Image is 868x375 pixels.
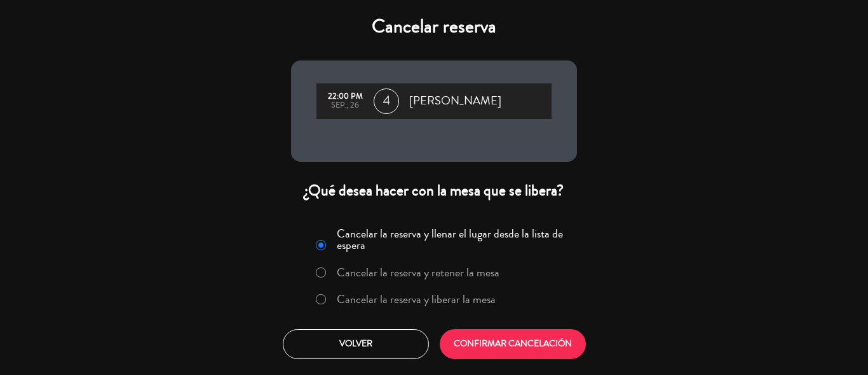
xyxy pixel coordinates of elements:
[323,101,367,110] div: sep., 26
[291,15,577,38] h4: Cancelar reserva
[409,92,501,111] span: [PERSON_NAME]
[374,88,399,114] span: 4
[323,92,367,101] div: 22:00 PM
[337,267,499,278] label: Cancelar la reserva y retener la mesa
[440,329,586,359] button: CONFIRMAR CANCELACIÓN
[337,294,496,305] label: Cancelar la reserva y liberar la mesa
[283,329,429,359] button: Volver
[337,228,569,251] label: Cancelar la reserva y llenar el lugar desde la lista de espera
[291,181,577,201] div: ¿Qué desea hacer con la mesa que se libera?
